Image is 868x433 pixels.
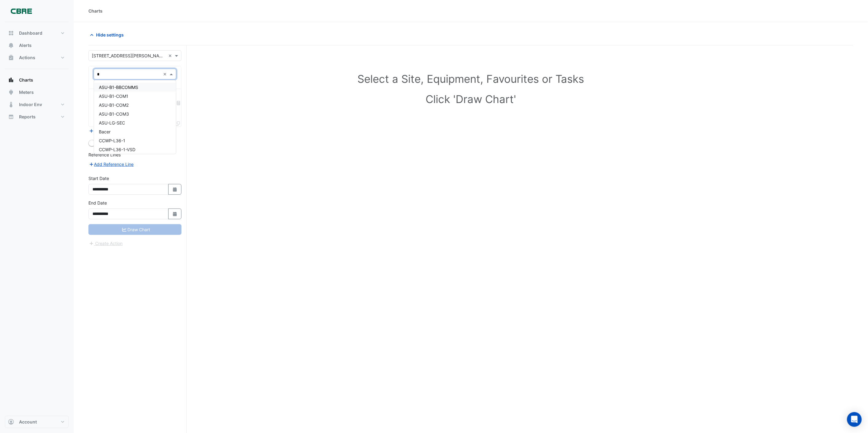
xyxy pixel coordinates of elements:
app-icon: Alerts [8,42,14,48]
span: Charts [19,77,33,83]
app-icon: Indoor Env [8,102,14,108]
app-icon: Charts [8,77,14,83]
span: Choose Function [176,100,181,105]
button: Add Equipment [88,127,126,134]
label: End Date [88,200,107,206]
button: Actions [5,52,69,64]
button: Meters [5,86,69,98]
button: Hide settings [88,29,128,40]
button: Add Reference Line [88,161,134,168]
app-icon: Reports [8,114,14,120]
span: ASU-B1-COM3 [99,111,129,117]
span: Actions [19,55,35,61]
span: ASU-B1-BBCOMMS [99,85,138,90]
span: Indoor Env [19,102,42,108]
button: Charts [5,74,69,86]
img: Company Logo [7,5,35,17]
span: CCWP-L36-1-VSD [99,147,135,152]
app-icon: Actions [8,55,14,61]
h1: Select a Site, Equipment, Favourites or Tasks [102,72,840,85]
app-escalated-ticket-create-button: Please correct errors first [88,240,123,246]
span: ASU-B1-COM1 [99,94,128,99]
button: Indoor Env [5,98,69,111]
span: Alerts [19,42,32,48]
span: Hide settings [96,32,124,38]
span: CCWP-L36-1 [99,138,125,143]
app-icon: Meters [8,89,14,95]
span: ASU-B1-COM2 [99,102,129,108]
label: Reference Lines [88,151,121,158]
div: Open Intercom Messenger [847,412,862,427]
button: Account [5,416,69,428]
fa-icon: Select Date [172,187,178,192]
fa-icon: Select Date [172,211,178,216]
span: Meters [19,89,34,95]
span: Reports [19,114,36,120]
app-icon: Dashboard [8,30,14,36]
button: Reports [5,111,69,123]
span: Bacer [99,129,111,134]
div: Charts [88,8,103,14]
span: Clear [168,52,173,59]
h1: Click 'Draw Chart' [102,93,840,105]
ng-dropdown-panel: Options list [94,80,176,154]
label: Start Date [88,175,109,182]
button: Alerts [5,39,69,52]
span: Dashboard [19,30,42,36]
span: Account [19,419,37,425]
span: ASU-LG-SEC [99,120,125,125]
span: Clone Favourites and Tasks from this Equipment to other Equipment [176,121,180,126]
span: Clear [163,71,168,77]
button: Dashboard [5,27,69,39]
